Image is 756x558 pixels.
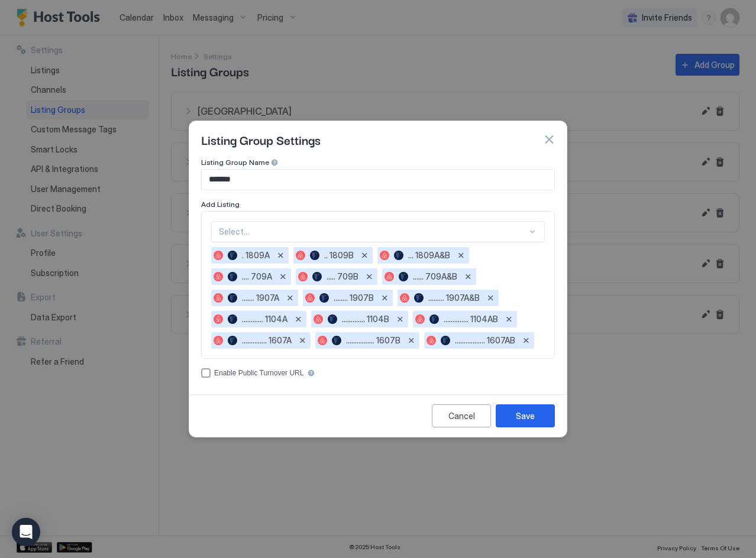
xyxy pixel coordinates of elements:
[242,271,272,282] span: .... 709A
[201,131,321,148] span: Listing Group Settings
[327,271,358,282] span: ..... 709B
[242,250,270,261] span: . 1809A
[277,271,289,283] button: Remove
[296,335,308,346] button: Remove
[334,293,374,303] span: ........ 1907B
[405,335,417,346] button: Remove
[201,158,269,167] span: Listing Group Name
[432,404,491,427] button: Cancel
[484,292,496,304] button: Remove
[516,410,535,422] div: Save
[394,313,406,325] button: Remove
[284,292,296,304] button: Remove
[408,250,450,261] span: ... 1809A&B
[379,292,390,304] button: Remove
[342,314,389,325] span: ............. 1104B
[455,335,515,346] span: ................. 1607AB
[363,271,375,283] button: Remove
[448,410,475,422] div: Cancel
[201,200,240,209] span: Add Listing
[201,368,555,378] div: accessCode
[428,293,480,303] span: ......... 1907A&B
[462,271,474,283] button: Remove
[12,518,40,546] div: Open Intercom Messenger
[455,249,467,261] button: Remove
[324,250,354,261] span: .. 1809B
[346,335,400,346] span: ................ 1607B
[496,404,555,427] button: Save
[520,335,532,346] button: Remove
[444,314,498,325] span: .............. 1104AB
[242,335,292,346] span: .............. 1607A
[413,271,457,282] span: ...... 709A&B
[358,249,370,261] button: Remove
[202,170,554,190] input: Input Field
[292,313,304,325] button: Remove
[503,313,515,325] button: Remove
[274,249,286,261] button: Remove
[242,293,279,303] span: ....... 1907A
[214,369,303,377] div: Enable Public Turnover URL
[242,314,287,325] span: ............ 1104A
